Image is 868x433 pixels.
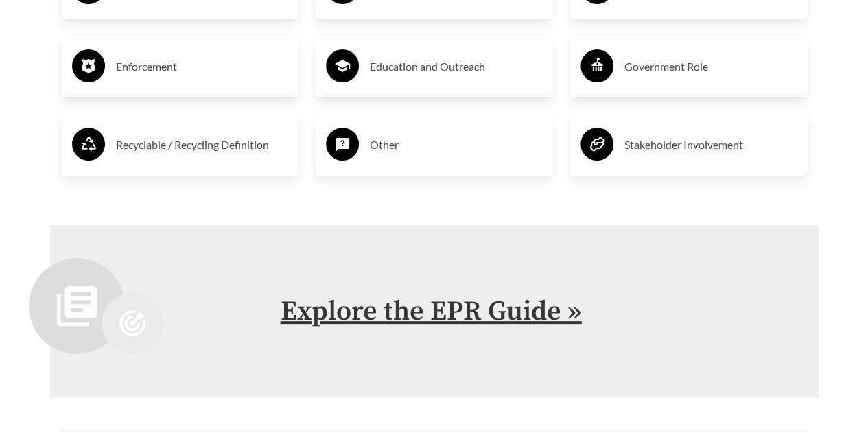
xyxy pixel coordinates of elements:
[116,56,288,78] h3: Enforcement
[370,134,542,156] h3: Other
[624,134,797,156] h3: Stakeholder Involvement
[370,56,542,78] h3: Education and Outreach
[116,134,288,156] h3: Recyclable / Recycling Definition
[624,56,797,78] h3: Government Role
[281,294,582,329] a: Explore the EPR Guide »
